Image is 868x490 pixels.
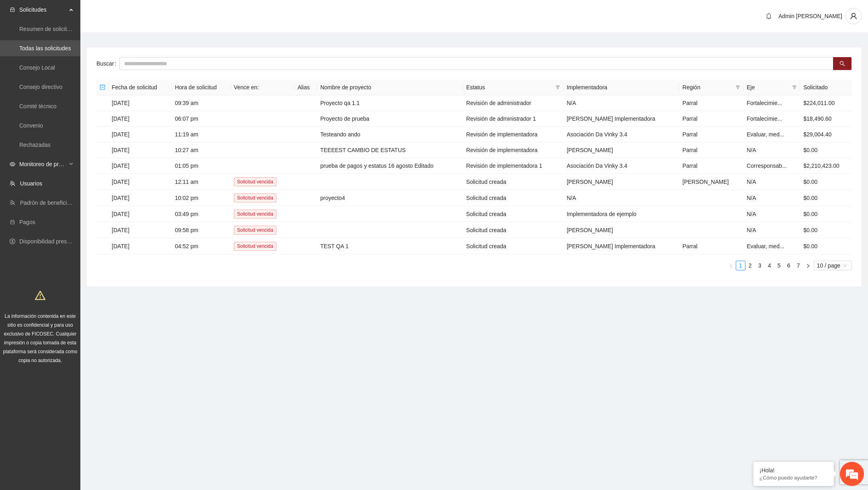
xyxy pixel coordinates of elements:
td: [DATE] [108,142,172,158]
td: 09:39 am [172,95,231,111]
span: Admin [PERSON_NAME] [778,13,842,19]
td: TEST QA 1 [317,238,463,254]
th: Alias [294,80,317,95]
td: Parral [679,95,743,111]
td: Parral [679,158,743,174]
span: Evaluar, med... [747,131,784,138]
span: Solicitud vencida [234,226,276,235]
span: Solicitud vencida [234,210,276,218]
td: $29,004.40 [800,127,852,142]
td: Testeando ando [317,127,463,142]
td: Revisión de implementadora [463,142,563,158]
td: Revisión de administrador 1 [463,111,563,127]
th: Solicitado [800,80,852,95]
span: left [729,264,733,268]
span: warning [35,290,45,301]
td: [PERSON_NAME] [563,142,679,158]
td: 09:58 pm [172,222,231,238]
a: Pagos [19,219,35,225]
td: 11:19 am [172,127,231,142]
td: TEEEEST CAMBIO DE ESTATUS [317,142,463,158]
span: filter [790,81,798,93]
td: $0.00 [800,142,852,158]
button: user [845,8,862,24]
td: N/A [563,95,679,111]
td: Proyecto de prueba [317,111,463,127]
td: 01:05 pm [172,158,231,174]
a: 4 [765,261,774,270]
li: Next Page [803,261,813,270]
td: N/A [743,142,800,158]
td: N/A [743,190,800,206]
td: Asociación Da Vinky 3.4 [563,127,679,142]
span: Solicitud vencida [234,177,276,186]
a: Consejo directivo [19,84,62,90]
td: [PERSON_NAME] [563,174,679,190]
td: proyecto4 [317,190,463,206]
td: $0.00 [800,190,852,206]
td: N/A [563,190,679,206]
td: Parral [679,238,743,254]
span: Eje [747,83,789,92]
td: Parral [679,111,743,127]
td: 12:11 am [172,174,231,190]
a: Consejo Local [19,64,55,71]
span: filter [734,81,742,93]
td: 06:07 pm [172,111,231,127]
td: Solicitud creada [463,222,563,238]
span: Solicitudes [19,2,67,18]
td: [DATE] [108,174,172,190]
td: [PERSON_NAME] Implementadora [563,111,679,127]
a: Rechazadas [19,142,51,148]
th: Implementadora [563,80,679,95]
li: Previous Page [726,261,736,270]
span: inbox [10,7,15,12]
span: Monitoreo de proyectos [19,156,67,172]
th: Hora de solicitud [172,80,231,95]
a: 1 [736,261,745,270]
li: 1 [736,261,745,270]
span: bell [763,13,775,19]
a: Comité técnico [19,103,57,109]
td: Solicitud creada [463,190,563,206]
td: Solicitud creada [463,238,563,254]
td: [DATE] [108,206,172,222]
td: [PERSON_NAME] Implementadora [563,238,679,254]
a: 6 [784,261,793,270]
td: [DATE] [108,238,172,254]
td: [PERSON_NAME] [563,222,679,238]
td: N/A [743,206,800,222]
td: Asociación Da Vinky 3.4 [563,158,679,174]
span: filter [554,81,562,93]
a: Usuarios [20,180,42,187]
span: Solicitud vencida [234,242,276,251]
td: 03:49 pm [172,206,231,222]
td: $0.00 [800,222,852,238]
span: La información contenida en este sitio es confidencial y para uso exclusivo de FICOSEC. Cualquier... [3,313,78,363]
button: right [803,261,813,270]
td: Revisión de implementadora [463,127,563,142]
li: 5 [774,261,784,270]
td: N/A [743,222,800,238]
span: Evaluar, med... [747,243,784,249]
td: $224,011.00 [800,95,852,111]
td: [DATE] [108,127,172,142]
td: [DATE] [108,111,172,127]
li: 7 [794,261,803,270]
button: search [833,57,852,70]
td: Proyecto qa 1.1 [317,95,463,111]
a: 2 [746,261,755,270]
td: N/A [743,174,800,190]
td: 10:27 am [172,142,231,158]
span: minus-square [100,84,105,90]
span: filter [735,85,740,90]
div: ¡Hola! [759,467,828,474]
a: Disponibilidad presupuestal [19,238,88,245]
td: $2,210,423.00 [800,158,852,174]
th: Nombre de proyecto [317,80,463,95]
td: Solicitud creada [463,174,563,190]
span: Región [682,83,732,92]
td: $18,490.60 [800,111,852,127]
